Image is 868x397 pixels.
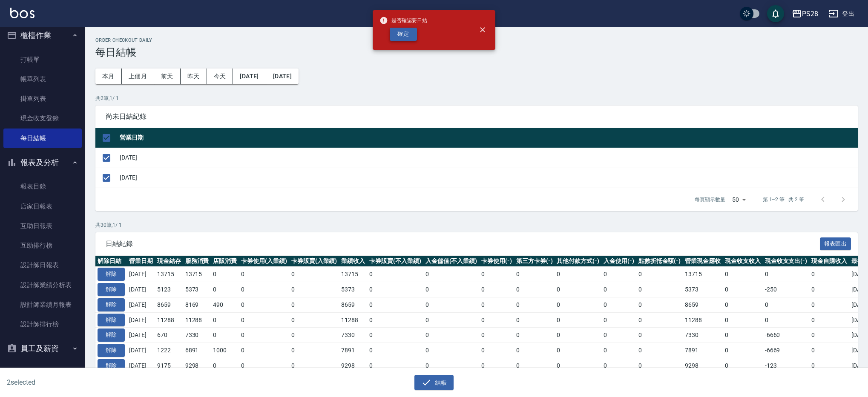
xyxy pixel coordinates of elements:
td: 0 [723,328,763,343]
td: 0 [211,358,239,373]
button: 員工及薪資 [3,337,82,360]
td: 0 [809,328,849,343]
td: 0 [723,358,763,373]
td: 0 [289,282,339,297]
td: 670 [155,328,183,343]
button: 解除 [98,298,125,311]
td: 0 [555,358,601,373]
th: 現金結存 [155,256,183,267]
td: 1000 [211,343,239,358]
td: 0 [367,297,423,312]
a: 設計師排行榜 [3,314,82,334]
button: 確定 [390,28,417,41]
td: 0 [289,312,339,328]
a: 設計師業績分析表 [3,275,82,295]
button: 結帳 [414,375,454,391]
th: 卡券販賣(入業績) [289,256,339,267]
a: 店家日報表 [3,197,82,216]
button: save [767,5,784,22]
td: 0 [601,312,636,328]
button: 報表匯出 [820,237,851,251]
h6: 2 selected [7,377,216,388]
div: PS28 [802,9,818,19]
div: 50 [729,188,749,211]
td: [DATE] [118,148,858,168]
td: 0 [809,358,849,373]
a: 帳單列表 [3,69,82,89]
td: 0 [367,358,423,373]
td: 0 [555,328,601,343]
th: 現金收支收入 [723,256,763,267]
th: 現金自購收入 [809,256,849,267]
td: 0 [514,297,555,312]
button: 解除 [98,344,125,357]
button: [DATE] [233,69,266,84]
td: 0 [479,267,514,282]
a: 報表目錄 [3,177,82,196]
th: 解除日結 [95,256,127,267]
td: 0 [723,267,763,282]
th: 服務消費 [183,256,211,267]
button: 今天 [207,69,233,84]
td: 0 [636,312,683,328]
td: 0 [479,358,514,373]
td: 8169 [183,297,211,312]
td: 7330 [339,328,367,343]
button: close [473,20,492,39]
th: 入金使用(-) [601,256,636,267]
th: 其他付款方式(-) [555,256,601,267]
td: [DATE] [127,328,155,343]
td: 0 [514,312,555,328]
th: 卡券使用(入業績) [239,256,289,267]
td: 0 [723,312,763,328]
button: 本月 [95,69,122,84]
td: 0 [601,267,636,282]
td: -6669 [763,343,810,358]
td: 0 [601,343,636,358]
td: 0 [423,297,480,312]
p: 每頁顯示數量 [695,196,725,203]
td: 0 [601,297,636,312]
td: 0 [239,343,289,358]
td: 0 [423,282,480,297]
th: 點數折抵金額(-) [636,256,683,267]
td: 0 [367,312,423,328]
td: 0 [367,282,423,297]
h2: Order checkout daily [95,37,858,43]
th: 第三方卡券(-) [514,256,555,267]
button: [DATE] [266,69,299,84]
td: 0 [601,358,636,373]
td: 5123 [155,282,183,297]
button: 前天 [154,69,181,84]
td: 0 [809,267,849,282]
td: 0 [211,267,239,282]
td: 0 [289,343,339,358]
td: -123 [763,358,810,373]
td: [DATE] [127,343,155,358]
td: 0 [239,312,289,328]
td: 490 [211,297,239,312]
td: 0 [809,282,849,297]
td: -250 [763,282,810,297]
a: 打帳單 [3,50,82,69]
a: 互助日報表 [3,216,82,236]
td: 11288 [683,312,723,328]
th: 卡券使用(-) [479,256,514,267]
td: 0 [423,328,480,343]
td: -6660 [763,328,810,343]
th: 卡券販賣(不入業績) [367,256,423,267]
td: 0 [423,312,480,328]
td: 9175 [155,358,183,373]
td: 0 [423,358,480,373]
a: 互助排行榜 [3,236,82,255]
td: 9298 [339,358,367,373]
td: 5373 [183,282,211,297]
td: 11288 [339,312,367,328]
th: 業績收入 [339,256,367,267]
td: 0 [636,267,683,282]
button: PS28 [788,5,822,23]
td: [DATE] [127,282,155,297]
a: 設計師日報表 [3,255,82,275]
td: 0 [239,282,289,297]
td: 0 [555,297,601,312]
